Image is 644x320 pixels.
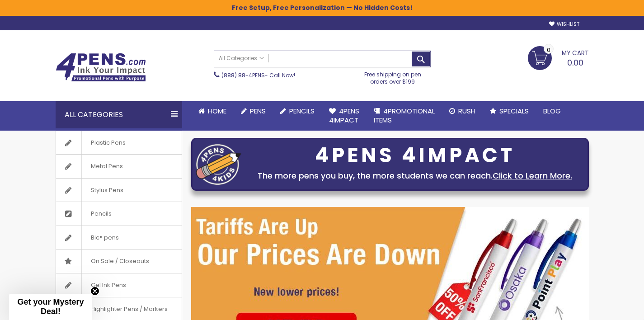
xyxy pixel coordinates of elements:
span: Pencils [289,106,315,116]
a: Pens [234,101,273,121]
span: Gel Ink Pens [81,273,135,297]
span: Stylus Pens [81,179,132,202]
span: 0 [547,46,550,54]
span: Rush [458,106,475,116]
span: Bic® pens [81,226,128,249]
a: Click to Learn More. [493,170,572,181]
a: Plastic Pens [56,131,182,155]
span: Get your Mystery Deal! [17,297,84,316]
a: 4PROMOTIONALITEMS [367,101,442,131]
a: Gel Ink Pens [56,273,182,297]
a: 4Pens4impact [322,101,367,131]
span: Specials [499,106,529,116]
span: - Call Now! [221,71,295,79]
span: 4Pens 4impact [329,106,359,125]
div: 4PENS 4IMPACT [246,146,584,165]
a: All Categories [214,51,268,66]
a: Stylus Pens [56,179,182,202]
a: Specials [483,101,536,121]
a: Home [191,101,234,121]
img: 4Pens Custom Pens and Promotional Products [56,53,146,82]
span: Metal Pens [81,155,132,178]
a: (888) 88-4PENS [221,71,265,79]
img: four_pen_logo.png [196,144,241,185]
a: On Sale / Closeouts [56,249,182,273]
a: Wishlist [549,21,579,28]
a: Bic® pens [56,226,182,249]
a: Rush [442,101,483,121]
a: Pencils [56,202,182,226]
div: All Categories [56,101,182,128]
span: 4PROMOTIONAL ITEMS [374,106,435,125]
span: Pencils [81,202,121,226]
span: Home [208,106,226,116]
button: Close teaser [90,287,99,296]
span: Blog [543,106,561,116]
a: 0.00 0 [528,46,589,69]
span: 0.00 [567,57,583,68]
div: Get your Mystery Deal!Close teaser [9,294,92,320]
div: The more pens you buy, the more students we can reach. [246,169,584,182]
span: Plastic Pens [81,131,135,155]
a: Blog [536,101,568,121]
a: Metal Pens [56,155,182,178]
span: All Categories [219,55,264,62]
span: Pens [250,106,266,116]
span: On Sale / Closeouts [81,249,158,273]
div: Free shipping on pen orders over $199 [355,67,431,85]
a: Pencils [273,101,322,121]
